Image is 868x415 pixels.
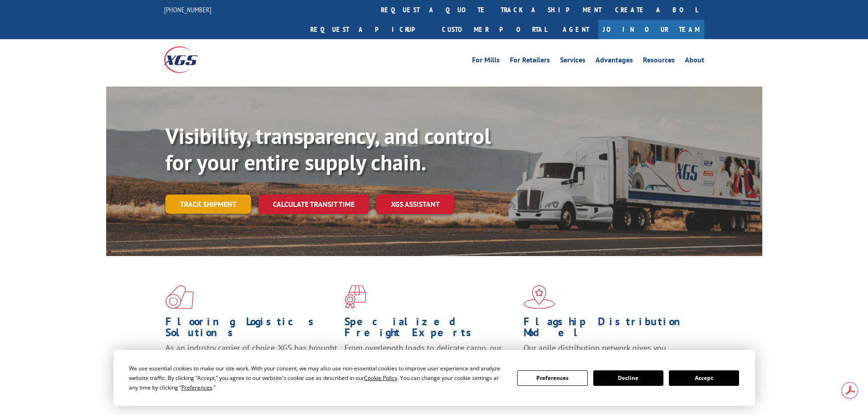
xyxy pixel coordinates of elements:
a: Calculate transit time [258,195,369,214]
span: As an industry carrier of choice, XGS has brought innovation and dedication to flooring logistics... [165,343,337,375]
a: Resources [643,56,675,67]
img: xgs-icon-focused-on-flooring-red [344,285,366,309]
a: Request a pickup [303,20,435,39]
a: Customer Portal [435,20,554,39]
span: Preferences [181,384,212,391]
span: Our agile distribution network gives you nationwide inventory management on demand. [524,343,691,364]
div: Cookie Consent Prompt [113,350,755,406]
img: xgs-icon-flagship-distribution-model-red [524,285,555,309]
p: From overlength loads to delicate cargo, our experienced staff knows the best way to move your fr... [344,343,517,383]
div: We use essential cookies to make our site work. With your consent, we may also use non-essential ... [129,364,506,392]
img: xgs-icon-total-supply-chain-intelligence-red [165,285,194,309]
a: Advantages [596,56,633,67]
h1: Flooring Logistics Solutions [165,316,338,343]
button: Accept [669,370,739,386]
h1: Flagship Distribution Model [524,316,696,343]
a: Services [560,56,586,67]
button: Preferences [517,370,587,386]
a: Join Our Team [598,20,704,39]
a: Agent [554,20,598,39]
a: Track shipment [165,195,251,214]
a: About [685,56,704,67]
a: For Mills [472,56,500,67]
a: [PHONE_NUMBER] [164,5,211,14]
b: Visibility, transparency, and control for your entire supply chain. [165,122,491,176]
a: For Retailers [510,56,550,67]
h1: Specialized Freight Experts [344,316,517,343]
button: Decline [593,370,663,386]
span: Cookie Policy [364,374,397,382]
a: XGS ASSISTANT [376,195,454,214]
